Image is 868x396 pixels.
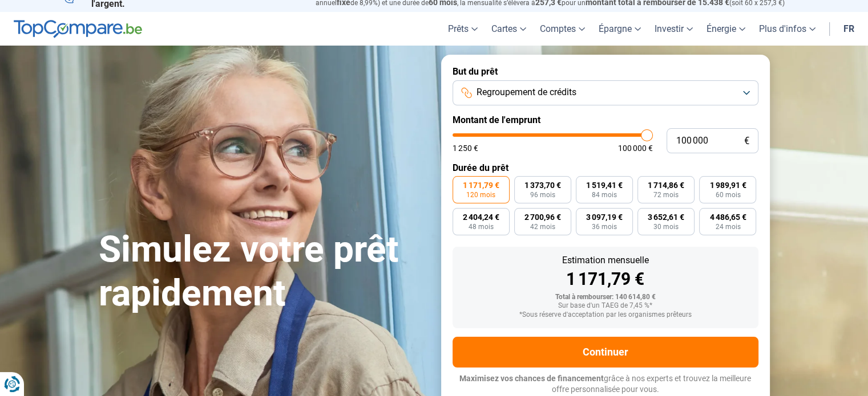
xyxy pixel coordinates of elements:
[453,80,758,105] button: Regroupement de crédits
[463,213,499,221] span: 2 404,24 €
[709,213,746,221] span: 4 486,65 €
[463,181,499,189] span: 1 171,79 €
[453,337,758,368] button: Continuer
[453,144,478,152] span: 1 250 €
[462,311,749,319] div: *Sous réserve d'acceptation par les organismes prêteurs
[441,12,485,46] a: Prêts
[533,12,592,46] a: Comptes
[592,191,617,198] span: 84 mois
[618,144,653,152] span: 100 000 €
[453,373,758,395] p: grâce à nos experts et trouvez la meilleure offre personnalisée pour vous.
[453,115,758,125] label: Montant de l'emprunt
[530,191,555,198] span: 96 mois
[530,223,555,230] span: 42 mois
[837,12,861,46] a: fr
[462,256,749,265] div: Estimation mensuelle
[653,223,679,230] span: 30 mois
[469,223,494,230] span: 48 mois
[653,191,679,198] span: 72 mois
[477,86,576,99] span: Regroupement de crédits
[648,181,684,189] span: 1 714,86 €
[485,12,533,46] a: Cartes
[453,66,758,77] label: But du prêt
[586,181,623,189] span: 1 519,41 €
[14,20,142,38] img: TopCompare
[462,271,749,288] div: 1 171,79 €
[715,191,740,198] span: 60 mois
[700,12,752,46] a: Énergie
[752,12,822,46] a: Plus d'infos
[99,228,427,316] h1: Simulez votre prêt rapidement
[524,181,561,189] span: 1 373,70 €
[648,12,700,46] a: Investir
[715,223,740,230] span: 24 mois
[524,213,561,221] span: 2 700,96 €
[466,191,495,198] span: 120 mois
[592,12,648,46] a: Épargne
[453,162,758,173] label: Durée du prêt
[648,213,684,221] span: 3 652,61 €
[709,181,746,189] span: 1 989,91 €
[586,213,623,221] span: 3 097,19 €
[462,302,749,310] div: Sur base d'un TAEG de 7,45 %*
[462,293,749,301] div: Total à rembourser: 140 614,80 €
[459,374,604,383] span: Maximisez vos chances de financement
[744,136,749,146] span: €
[592,223,617,230] span: 36 mois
